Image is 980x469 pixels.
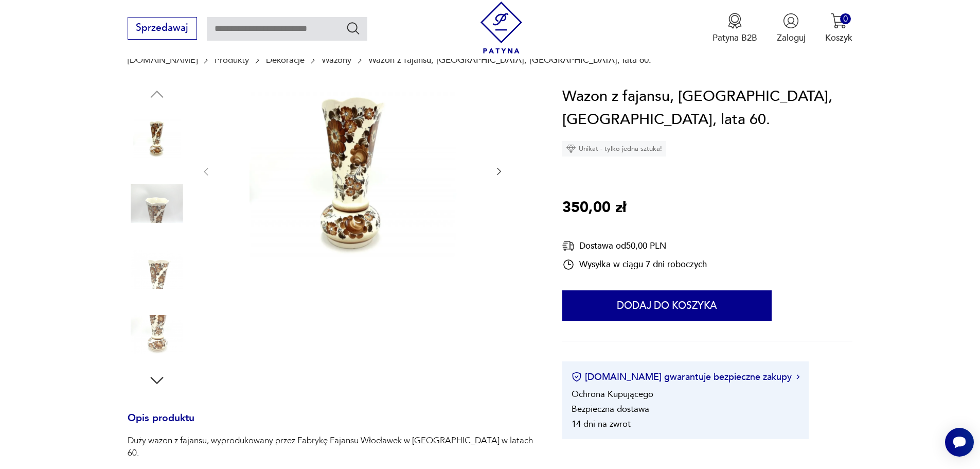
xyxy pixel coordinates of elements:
p: Duży wazon z fajansu, wyprodukowany przez Fabrykę Fajansu Włocławek w [GEOGRAPHIC_DATA] w latach 60. [128,435,533,459]
a: [DOMAIN_NAME] [128,55,198,65]
img: Ikona koszyka [831,13,847,29]
img: Zdjęcie produktu Wazon z fajansu, Włocławek, Polska, lata 60. [128,240,186,299]
img: Ikonka użytkownika [783,13,799,29]
p: 350,00 zł [562,196,626,220]
iframe: Smartsupp widget button [945,428,974,457]
h1: Wazon z fajansu, [GEOGRAPHIC_DATA], [GEOGRAPHIC_DATA], lata 60. [562,85,852,132]
p: Wazon z fajansu, [GEOGRAPHIC_DATA], [GEOGRAPHIC_DATA], lata 60. [368,55,651,65]
img: Zdjęcie produktu Wazon z fajansu, Włocławek, Polska, lata 60. [128,174,186,233]
button: Szukaj [346,21,361,36]
a: Sprzedawaj [128,25,197,33]
img: Zdjęcie produktu Wazon z fajansu, Włocławek, Polska, lata 60. [128,305,186,364]
a: Dekoracje [266,55,305,65]
a: Wazony [322,55,351,65]
img: Zdjęcie produktu Wazon z fajansu, Włocławek, Polska, lata 60. [128,109,186,167]
li: 14 dni na zwrot [572,418,631,430]
li: Ochrona Kupującego [572,388,653,400]
button: Sprzedawaj [128,17,197,40]
button: [DOMAIN_NAME] gwarantuje bezpieczne zakupy [572,371,799,384]
div: Wysyłka w ciągu 7 dni roboczych [562,258,707,271]
img: Ikona medalu [727,13,743,29]
a: Ikona medaluPatyna B2B [712,13,757,44]
a: Produkty [215,55,249,65]
img: Ikona certyfikatu [572,372,582,382]
button: Zaloguj [777,13,806,44]
button: Patyna B2B [712,13,757,44]
div: Unikat - tylko jedna sztuka! [562,141,666,157]
button: Dodaj do koszyka [562,290,772,321]
p: Zaloguj [777,32,806,44]
h3: Opis produktu [128,414,533,435]
img: Ikona diamentu [566,144,576,153]
img: Zdjęcie produktu Wazon z fajansu, Włocławek, Polska, lata 60. [224,85,482,257]
img: Ikona strzałki w prawo [796,374,799,379]
button: 0Koszyk [825,13,852,44]
div: 0 [840,13,851,24]
img: Patyna - sklep z meblami i dekoracjami vintage [475,2,527,54]
p: Koszyk [825,32,852,44]
p: Patyna B2B [712,32,757,44]
img: Ikona dostawy [562,239,575,252]
li: Bezpieczna dostawa [572,403,649,415]
div: Dostawa od 50,00 PLN [562,239,707,252]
